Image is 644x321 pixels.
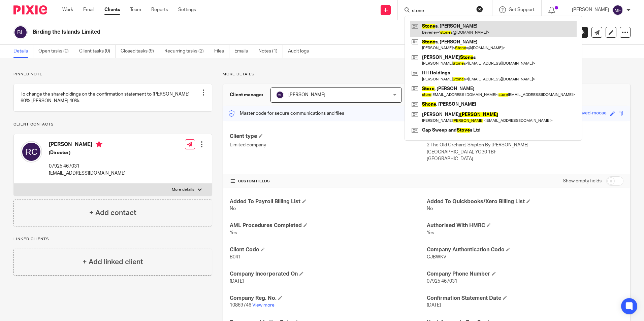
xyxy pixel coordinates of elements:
[427,246,623,253] h4: Company Authentication Code
[230,230,237,235] span: Yes
[49,163,126,170] p: 07925 467031
[13,72,212,77] p: Pinned note
[427,295,623,302] h4: Confirmation Statement Date
[276,91,284,99] img: svg%3E
[230,279,244,284] span: [DATE]
[509,7,535,12] span: Get Support
[427,142,623,148] p: 2 The Old Orchard, Shipton By [PERSON_NAME]
[230,303,251,308] span: 10869746
[178,6,196,13] a: Settings
[130,6,141,13] a: Team
[252,303,275,308] a: View more
[214,45,229,58] a: Files
[427,149,623,155] p: [GEOGRAPHIC_DATA], YO30 1BF
[89,208,136,218] h4: + Add contact
[288,45,314,58] a: Audit logs
[230,246,426,253] h4: Client Code
[13,122,212,127] p: Client contacts
[104,6,120,13] a: Clients
[164,45,209,58] a: Recurring tasks (2)
[96,141,102,148] i: Primary
[230,295,426,302] h4: Company Reg. No.
[230,271,426,278] h4: Company Incorporated On
[49,170,126,177] p: [EMAIL_ADDRESS][DOMAIN_NAME]
[612,5,623,15] img: svg%3E
[427,303,441,308] span: [DATE]
[411,8,472,14] input: Search
[563,178,602,184] label: Show empty fields
[62,6,73,13] a: Work
[172,187,194,192] p: More details
[427,206,433,211] span: No
[83,257,143,267] h4: + Add linked client
[258,45,283,58] a: Notes (1)
[230,222,426,229] h4: AML Procedures Completed
[427,255,446,259] span: CJBWKV
[234,45,253,58] a: Emails
[427,155,623,162] p: [GEOGRAPHIC_DATA]
[13,5,47,14] img: Pixie
[230,206,236,211] span: No
[230,255,241,259] span: B041
[33,29,438,36] h2: Birding the Islands Limited
[79,45,116,58] a: Client tasks (0)
[230,133,426,140] h4: Client type
[38,45,74,58] a: Open tasks (0)
[230,198,426,205] h4: Added To Payroll Billing List
[230,179,426,184] h4: CUSTOM FIELDS
[228,110,344,117] p: Master code for secure communications and files
[230,142,426,148] p: Limited company
[49,149,126,156] h5: (Director)
[13,237,212,242] p: Linked clients
[13,25,28,39] img: svg%3E
[288,93,325,97] span: [PERSON_NAME]
[427,198,623,205] h4: Added To Quickbooks/Xero Billing List
[427,230,434,235] span: Yes
[223,72,631,77] p: More details
[151,6,168,13] a: Reports
[83,6,94,13] a: Email
[21,141,42,163] img: svg%3E
[121,45,159,58] a: Closed tasks (9)
[230,92,264,98] h3: Client manager
[476,6,483,12] button: Clear
[427,279,457,284] span: 07925 467031
[13,45,33,58] a: Details
[427,222,623,229] h4: Authorised With HMRC
[572,6,609,13] p: [PERSON_NAME]
[49,141,126,149] h4: [PERSON_NAME]
[427,271,623,278] h4: Company Phone Number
